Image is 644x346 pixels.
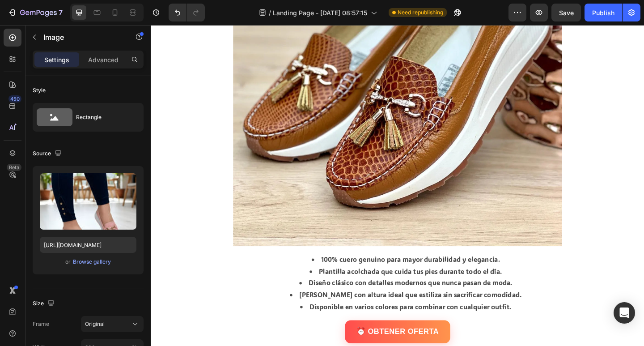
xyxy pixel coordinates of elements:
[73,258,111,266] div: Browse gallery
[169,4,205,21] div: Undo/Redo
[33,148,64,160] div: Source
[44,55,69,64] p: Settings
[614,302,635,324] div: Open Intercom Messenger
[19,287,536,300] li: [PERSON_NAME] con altura ideal que estiliza sin sacrificar comodidad.
[40,237,136,253] input: https://example.com/image.jpg
[76,107,131,128] div: Rectangle
[85,320,105,328] span: Original
[4,4,67,21] button: 7
[19,300,536,313] li: Disponible en varios colores para combinar con cualquier outfit.
[151,25,644,346] iframe: Design area
[19,274,536,287] li: Diseño clásico con detalles modernos que nunca pasan de moda.
[33,298,56,310] div: Size
[19,249,536,262] li: 100% cuero genuino para mayor durabilidad y elegancia.
[81,316,144,332] button: Original
[585,4,622,21] button: Publish
[592,8,614,17] div: Publish
[33,86,46,94] div: Style
[65,256,71,267] span: or
[40,173,136,230] img: preview-image
[398,9,443,17] span: Need republishing
[7,164,21,171] div: Beta
[8,95,21,103] div: 450
[269,8,271,17] span: /
[59,7,63,18] p: 7
[551,4,581,21] button: Save
[43,32,119,43] p: Image
[19,262,536,275] li: Plantilla acolchada que cuida tus pies durante todo el día.
[559,9,574,17] span: Save
[273,8,367,17] span: Landing Page - [DATE] 08:57:15
[72,257,111,266] button: Browse gallery
[33,320,49,328] label: Frame
[88,55,119,64] p: Advanced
